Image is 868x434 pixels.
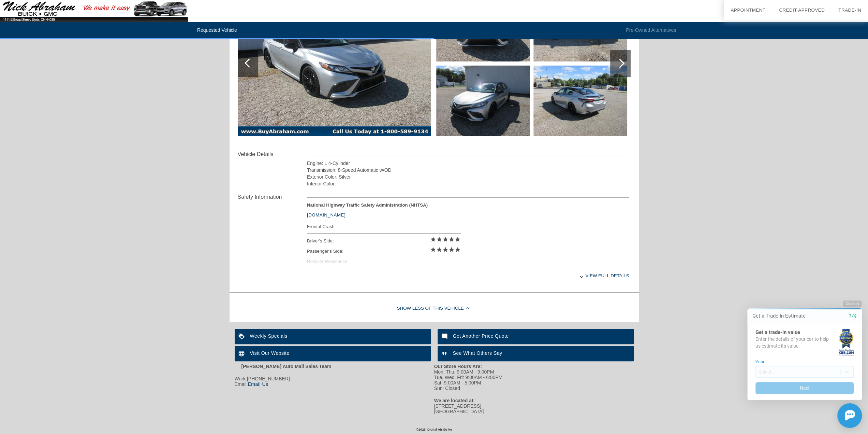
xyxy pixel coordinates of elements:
a: Email Us [248,381,268,387]
div: View full details [307,267,629,284]
a: Credit Approved [779,8,825,13]
i: star [436,236,442,242]
div: Exterior Color: Silver [307,173,629,180]
i: star [430,236,436,242]
div: Frontal Crash [307,222,461,231]
img: 319a2ef8b428cd2da1064a98a1f52cfbx.jpg [436,66,530,136]
a: Visit Our Website [235,346,431,361]
div: Vehicle Details [238,150,307,158]
span: [PHONE_NUMBER] [247,376,290,381]
i: star [455,247,461,253]
a: Get Another Price Quote [438,329,634,344]
iframe: Chat Assistance [733,294,868,434]
div: Engine: L 4-Cylinder [307,160,629,167]
i: star [448,247,455,253]
div: Safety Information [238,193,307,201]
i: star [455,236,461,242]
img: ic_loyalty_white_24dp_2x.png [235,329,250,344]
i: star [442,247,448,253]
div: Transmission: 8-Speed Automatic w/OD [307,167,629,173]
strong: We are located at: [434,398,475,403]
strong: [PERSON_NAME] Auto Mall Sales Team [241,364,332,369]
div: Interior Color: [307,180,629,187]
strong: National Highway Traffic Safety Administration (NHTSA) [307,202,428,208]
div: Driver's Side: [307,236,461,246]
div: Passenger's Side: [307,246,461,256]
div: Email: [235,381,434,387]
img: ic_format_quote_white_24dp_2x.png [438,346,453,361]
a: Weekly Specials [235,329,431,344]
a: See What Others Say [438,346,634,361]
img: ic_mode_comment_white_24dp_2x.png [438,329,453,344]
a: Trade-In [838,8,861,13]
a: [DOMAIN_NAME] [307,212,345,218]
img: cd54e111927fc089e77e50e478f7fb95x.jpg [533,66,627,136]
i: star [436,247,442,253]
div: [STREET_ADDRESS] [GEOGRAPHIC_DATA] [434,403,634,414]
img: ic_language_white_24dp_2x.png [235,346,250,361]
div: Mon, Thu: 9:00AM - 9:00PM Tue, Wed, Fri: 9:00AM - 6:00PM Sat: 9:00AM - 5:00PM Sun: Closed [434,369,634,391]
a: Appointment [731,8,765,13]
i: star [448,236,455,242]
i: star [442,236,448,242]
strong: Our Store Hours Are: [434,364,482,369]
i: star [430,247,436,253]
div: Show Less of this Vehicle [230,295,639,322]
div: Work: [235,376,434,381]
